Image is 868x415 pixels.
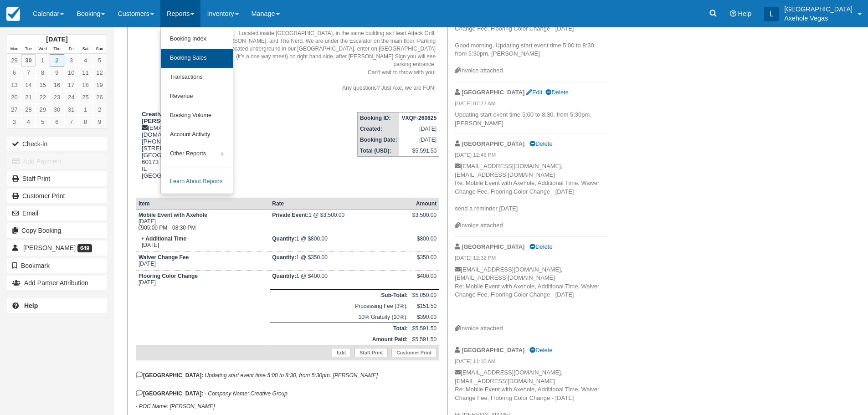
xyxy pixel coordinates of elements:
[270,334,410,345] th: Amount Paid:
[455,67,608,75] div: Invoice attached
[270,210,410,234] td: 1 @ $3,500.00
[7,67,21,79] a: 6
[78,67,92,79] a: 11
[36,103,50,116] a: 29
[410,312,439,323] td: $390.00
[161,87,233,106] a: Revenue
[161,68,233,87] a: Transactions
[139,212,207,218] strong: Mobile Event with Axehole
[410,198,439,210] th: Amount
[7,206,107,220] button: Email
[92,116,107,128] a: 9
[455,100,608,110] em: [DATE] 07:22 AM
[50,67,64,79] a: 9
[455,221,608,230] div: Invoice attached
[455,254,608,264] em: [DATE] 12:32 PM
[136,271,270,289] td: [DATE]
[142,111,202,124] strong: Creative Group POC: [PERSON_NAME]
[391,348,437,357] a: Customer Print
[455,162,608,221] p: [EMAIL_ADDRESS][DOMAIN_NAME], [EMAIL_ADDRESS][DOMAIN_NAME] Re: Mobile Event with Axehole, Additio...
[358,112,400,123] th: Booking ID:
[145,236,186,242] strong: Additional Time
[462,140,524,147] strong: [GEOGRAPHIC_DATA]
[64,79,78,91] a: 17
[7,223,107,238] button: Copy Booking
[92,67,107,79] a: 12
[161,106,233,125] a: Booking Volume
[272,236,296,242] strong: Quantity
[50,54,64,67] a: 2
[455,151,608,161] em: [DATE] 12:45 PM
[78,54,92,67] a: 4
[161,144,233,164] a: Other Reports
[462,347,524,354] strong: [GEOGRAPHIC_DATA]
[526,89,542,96] a: Edit
[78,91,92,103] a: 25
[730,10,736,17] i: Help
[270,233,410,252] td: 1 @ $800.00
[7,103,21,116] a: 27
[78,103,92,116] a: 1
[399,123,439,134] td: [DATE]
[270,271,410,289] td: 1 @ $400.00
[270,301,410,312] td: Processing Fee (3%):
[545,89,568,96] a: Delete
[21,44,36,54] th: Tue
[410,323,439,334] td: $5,591.50
[24,302,38,309] b: Help
[92,44,107,54] th: Sun
[455,266,608,325] p: [EMAIL_ADDRESS][DOMAIN_NAME], [EMAIL_ADDRESS][DOMAIN_NAME] Re: Mobile Event with Axehole, Additio...
[784,14,853,23] p: Axehole Vegas
[412,236,437,249] div: $800.00
[7,276,107,290] button: Add Partner Attribution
[332,348,351,357] a: Edit
[64,44,78,54] th: Fri
[136,233,270,252] td: [DATE]
[64,54,78,67] a: 3
[21,79,36,91] a: 14
[136,372,203,379] strong: [GEOGRAPHIC_DATA]:
[136,111,217,190] div: [EMAIL_ADDRESS][DOMAIN_NAME] [PHONE_NUMBER] [STREET_ADDRESS] [GEOGRAPHIC_DATA], 60173 IL [GEOGRAP...
[410,301,439,312] td: $151.50
[455,324,608,333] div: Invoice attached
[64,103,78,116] a: 31
[36,79,50,91] a: 15
[50,79,64,91] a: 16
[36,44,50,54] th: Wed
[7,54,21,67] a: 29
[399,134,439,145] td: [DATE]
[7,137,107,151] button: Check-in
[412,273,437,287] div: $400.00
[358,145,400,157] th: Total (USD):
[412,254,437,268] div: $350.00
[50,44,64,54] th: Thu
[36,91,50,103] a: 22
[354,348,388,357] a: Staff Print
[7,154,107,169] button: Add Payment
[205,372,378,379] em: Updating start event time 5:00 to 8:30, from 5:30pm. [PERSON_NAME]
[272,254,296,261] strong: Quantity
[64,116,78,128] a: 7
[136,210,270,234] td: [DATE] 05:00 PM - 08:30 PM
[410,334,439,345] td: $5,591.50
[23,244,76,251] span: [PERSON_NAME]
[50,116,64,128] a: 6
[50,103,64,116] a: 30
[21,116,36,128] a: 4
[529,347,552,354] a: Delete
[160,27,233,194] ul: Reports
[36,116,50,128] a: 5
[6,7,20,21] img: checkfront-main-nav-mini-logo.png
[46,36,67,43] strong: [DATE]
[21,91,36,103] a: 21
[7,241,107,255] a: [PERSON_NAME] 649
[78,44,92,54] th: Sat
[412,212,437,225] div: $3,500.00
[270,323,410,334] th: Total:
[161,172,233,191] a: Learn About Reports
[270,312,410,323] td: 10% Gratuity (10%):
[270,198,410,210] th: Rate
[7,91,21,103] a: 20
[136,390,203,397] strong: [GEOGRAPHIC_DATA]:
[462,89,524,96] strong: [GEOGRAPHIC_DATA]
